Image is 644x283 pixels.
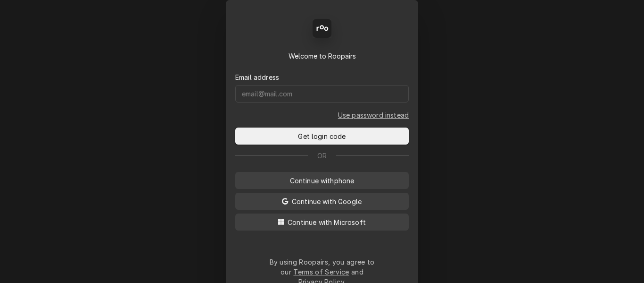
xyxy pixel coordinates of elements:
[235,193,409,210] button: Continue with Google
[235,172,409,189] button: Continue withphone
[235,85,409,103] input: email@mail.com
[235,72,279,82] label: Email address
[286,217,368,227] span: Continue with Microsoft
[290,197,363,206] span: Continue with Google
[235,128,409,145] button: Get login code
[288,176,356,186] span: Continue with phone
[235,151,409,161] div: Or
[235,51,409,61] div: Welcome to Roopairs
[338,110,409,120] a: Go to Email and password form
[296,131,347,141] span: Get login code
[235,214,409,231] button: Continue with Microsoft
[293,268,349,276] a: Terms of Service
